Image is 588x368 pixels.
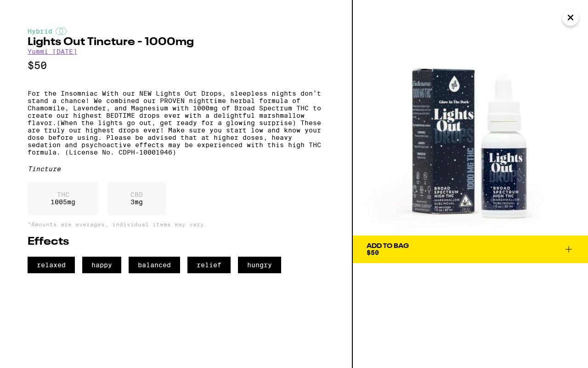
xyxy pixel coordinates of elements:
p: *Amounts are averages, individual items may vary. [28,221,324,227]
p: $50 [28,60,324,71]
h2: Lights Out Tincture - 1000mg [28,37,324,48]
div: 1005 mg [28,182,98,215]
h2: Effects [28,236,324,247]
div: Hybrid [28,28,324,35]
span: $50 [367,249,379,256]
div: 3 mg [107,182,166,215]
span: happy [82,257,121,273]
p: THC [51,191,75,198]
div: Tincture [28,165,324,172]
button: Close [562,9,579,26]
p: CBD [130,191,143,198]
span: balanced [129,257,180,273]
img: hybridColor.svg [56,28,67,35]
span: Hi. Need any help? [6,6,66,14]
span: relief [187,257,231,273]
span: hungry [238,257,281,273]
a: Yummi [DATE] [28,48,77,55]
div: Add To Bag [367,243,409,249]
p: For the Insomniac With our NEW Lights Out Drops, sleepless nights don’t stand a chance! We combin... [28,90,324,156]
span: relaxed [28,257,75,273]
button: Add To Bag$50 [353,236,588,263]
